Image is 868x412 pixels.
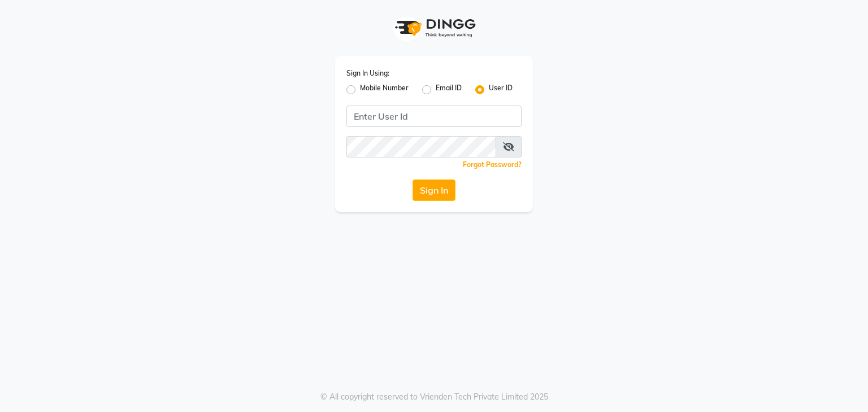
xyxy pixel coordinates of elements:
[346,106,522,127] input: Username
[489,83,513,97] label: User ID
[346,136,496,157] input: Username
[436,83,462,97] label: Email ID
[360,83,409,97] label: Mobile Number
[389,11,479,45] img: logo1.svg
[463,160,522,169] a: Forgot Password?
[413,179,455,201] button: Sign In
[346,68,389,78] label: Sign In Using:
